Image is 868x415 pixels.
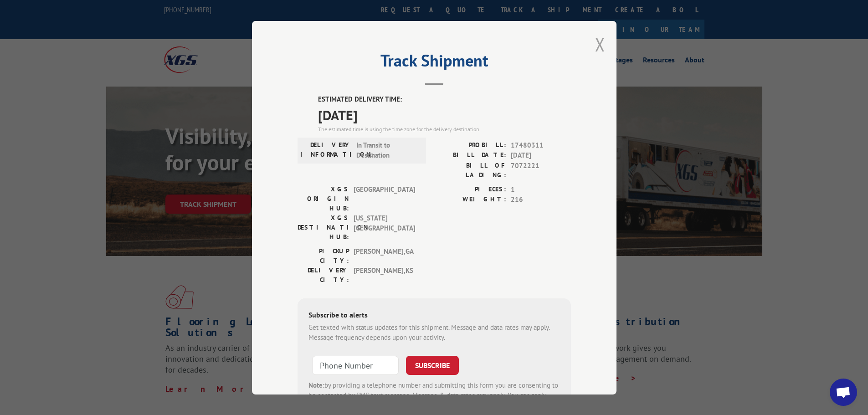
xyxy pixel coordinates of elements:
[298,184,349,213] label: XGS ORIGIN HUB:
[434,195,506,205] label: WEIGHT:
[318,94,571,105] label: ESTIMATED DELIVERY TIME:
[300,140,352,160] label: DELIVERY INFORMATION:
[308,380,324,389] strong: Note:
[830,379,857,406] div: Open chat
[511,184,571,195] span: 1
[308,380,560,411] div: by providing a telephone number and submitting this form you are consenting to be contacted by SM...
[318,125,571,133] div: The estimated time is using the time zone for the delivery destination.
[595,32,605,56] button: Close modal
[434,160,506,179] label: BILL OF LADING:
[298,213,349,241] label: XGS DESTINATION HUB:
[511,150,571,161] span: [DATE]
[298,54,571,72] h2: Track Shipment
[354,265,415,284] span: [PERSON_NAME] , KS
[354,213,415,241] span: [US_STATE][GEOGRAPHIC_DATA]
[511,195,571,205] span: 216
[298,265,349,284] label: DELIVERY CITY:
[511,160,571,179] span: 7072221
[434,184,506,195] label: PIECES:
[298,246,349,265] label: PICKUP CITY:
[356,140,418,160] span: In Transit to Destination
[354,246,415,265] span: [PERSON_NAME] , GA
[511,140,571,150] span: 17480311
[406,355,459,374] button: SUBSCRIBE
[354,184,415,213] span: [GEOGRAPHIC_DATA]
[308,309,560,322] div: Subscribe to alerts
[308,322,560,343] div: Get texted with status updates for this shipment. Message and data rates may apply. Message frequ...
[318,104,571,125] span: [DATE]
[434,150,506,161] label: BILL DATE:
[434,140,506,150] label: PROBILL:
[312,355,399,374] input: Phone Number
